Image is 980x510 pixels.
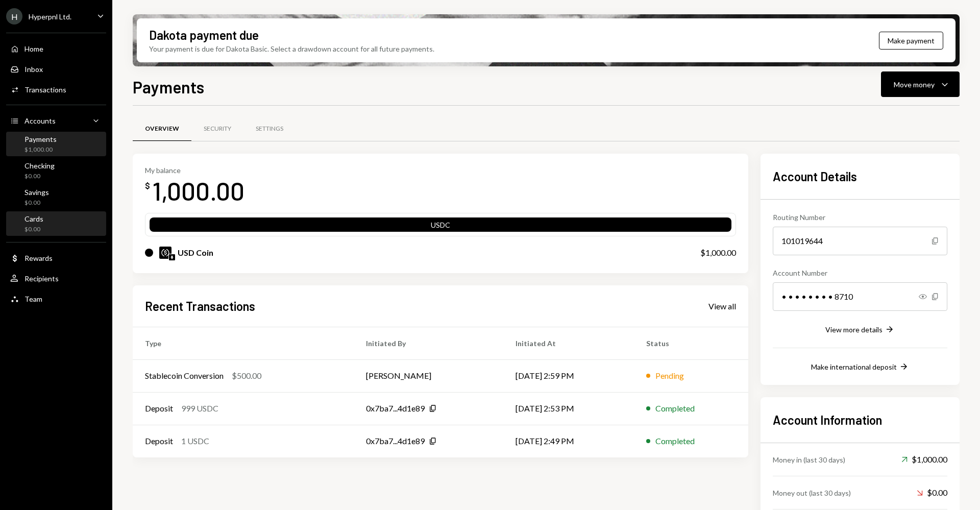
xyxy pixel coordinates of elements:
div: Hyperpnl Ltd. [29,12,71,21]
div: Settings [256,125,283,133]
div: Completed [655,435,695,447]
a: Checking$0.00 [6,158,106,183]
div: Rewards [24,254,53,262]
div: Recipients [24,274,59,283]
div: Inbox [24,65,43,74]
div: 0x7ba7...4d1e89 [366,435,425,447]
div: USDC [150,220,731,234]
th: Status [634,327,748,359]
div: $1,000.00 [24,145,57,154]
h2: Account Details [773,168,947,185]
div: Stablecoin Conversion [145,370,224,382]
div: 1 USDC [181,435,209,447]
h2: Recent Transactions [145,298,255,314]
button: Make payment [879,32,943,50]
div: $0.00 [917,487,947,499]
div: Accounts [24,116,56,125]
a: Transactions [6,80,106,99]
div: Completed [655,402,695,415]
div: Deposit [145,435,173,447]
div: 999 USDC [181,402,218,415]
div: Deposit [145,402,173,415]
div: Account Number [773,268,947,278]
div: Dakota payment due [149,27,259,43]
div: Move money [894,79,935,90]
a: Home [6,39,106,58]
div: Checking [24,161,55,170]
div: 101019644 [773,227,947,255]
a: Accounts [6,111,106,130]
div: Team [24,295,42,303]
a: Overview [133,116,191,142]
div: Make international deposit [811,362,897,371]
a: Settings [243,116,296,142]
div: My balance [145,166,244,175]
td: [DATE] 2:53 PM [503,392,634,425]
div: Money in (last 30 days) [773,454,845,465]
a: Team [6,289,106,308]
div: Routing Number [773,212,947,223]
div: 1,000.00 [152,175,244,207]
a: Rewards [6,249,106,267]
a: Security [191,116,243,142]
div: Home [24,44,43,53]
div: • • • • • • • • 8710 [773,282,947,311]
div: Money out (last 30 days) [773,488,851,498]
div: $0.00 [24,199,49,207]
div: $1,000.00 [700,247,736,259]
a: Payments$1,000.00 [6,132,106,156]
a: Recipients [6,269,106,287]
td: [DATE] 2:59 PM [503,359,634,392]
div: Transactions [24,85,66,94]
div: Savings [24,188,49,197]
div: USD Coin [178,247,213,259]
div: $1,000.00 [901,453,947,466]
div: Overview [145,125,179,133]
td: [PERSON_NAME] [354,359,503,392]
div: $500.00 [232,370,261,382]
img: USDC [159,247,171,259]
button: Move money [881,71,960,97]
a: Savings$0.00 [6,185,106,209]
img: ethereum-mainnet [169,254,175,260]
button: Make international deposit [811,361,909,373]
a: Cards$0.00 [6,211,106,236]
div: Pending [655,370,684,382]
div: Cards [24,214,43,223]
h1: Payments [133,77,204,97]
a: Inbox [6,60,106,78]
th: Type [133,327,354,359]
div: View all [708,301,736,311]
div: Your payment is due for Dakota Basic. Select a drawdown account for all future payments. [149,43,434,54]
div: 0x7ba7...4d1e89 [366,402,425,415]
div: Payments [24,135,57,143]
div: $ [145,181,150,191]
h2: Account Information [773,411,947,428]
div: H [6,8,22,25]
th: Initiated By [354,327,503,359]
td: [DATE] 2:49 PM [503,425,634,457]
div: $0.00 [24,172,55,181]
div: Security [204,125,231,133]
div: View more details [825,325,883,334]
button: View more details [825,324,895,335]
a: View all [708,300,736,311]
div: $0.00 [24,225,43,234]
th: Initiated At [503,327,634,359]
